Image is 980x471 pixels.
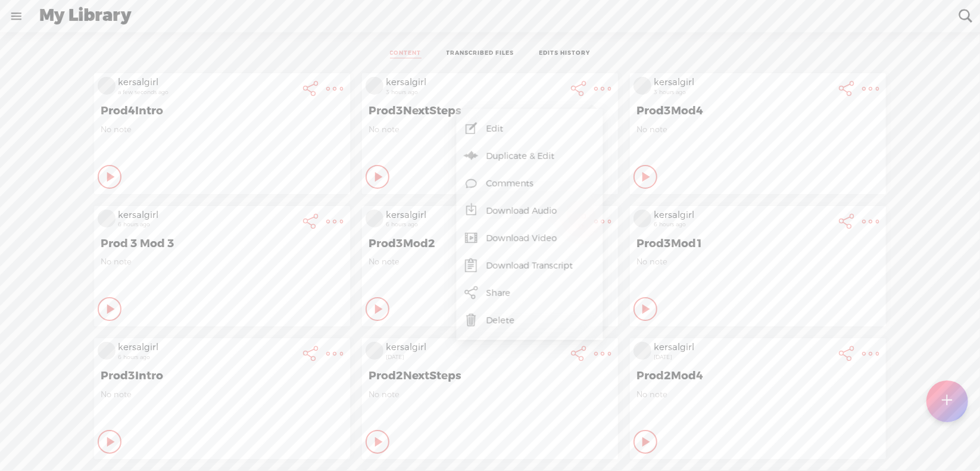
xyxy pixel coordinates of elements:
[118,77,297,89] div: kersalgirl
[369,104,611,118] span: Prod3NextSteps
[386,342,564,354] div: kersalgirl
[462,115,597,142] a: Edit
[101,257,344,267] span: No note
[447,49,514,58] a: TRANSCRIBED FILES
[118,342,297,354] div: kersalgirl
[462,224,597,252] a: Download Video
[369,389,611,400] span: No note
[118,89,297,96] div: a few seconds ago
[633,210,651,227] img: videoLoading.png
[654,221,832,228] div: 6 hours ago
[366,210,383,227] img: videoLoading.png
[118,210,297,222] div: kersalgirl
[101,236,344,251] span: Prod 3 Mod 3
[654,354,832,361] div: [DATE]
[654,210,832,222] div: kersalgirl
[636,124,879,135] span: No note
[366,342,383,360] img: videoLoading.png
[98,210,116,227] img: videoLoading.png
[636,104,879,118] span: Prod3Mod4
[636,389,879,400] span: No note
[101,369,344,383] span: Prod3Intro
[462,279,597,307] a: Share
[369,236,611,251] span: Prod3Mod2
[101,124,344,135] span: No note
[636,257,879,267] span: No note
[633,77,651,95] img: videoLoading.png
[386,221,564,228] div: 6 hours ago
[636,369,879,383] span: Prod2Mod4
[633,342,651,360] img: videoLoading.png
[98,342,116,360] img: videoLoading.png
[369,257,611,267] span: No note
[98,77,116,95] img: videoLoading.png
[31,1,950,32] div: My Library
[462,197,597,224] a: Download Audio
[366,77,383,95] img: videoLoading.png
[654,342,832,354] div: kersalgirl
[462,170,597,197] a: Comments
[118,221,297,228] div: 6 hours ago
[462,252,597,279] a: Download Transcript
[654,89,832,96] div: 3 hours ago
[369,369,611,383] span: Prod2NextSteps
[462,142,597,170] a: Duplicate & Edit
[390,49,422,58] a: CONTENT
[386,210,564,222] div: kersalgirl
[654,77,832,89] div: kersalgirl
[101,104,344,118] span: Prod4Intro
[386,77,564,89] div: kersalgirl
[101,389,344,400] span: No note
[118,354,297,361] div: 6 hours ago
[386,89,564,96] div: 3 hours ago
[369,124,611,135] span: No note
[462,307,597,334] a: Delete
[386,354,564,361] div: [DATE]
[539,49,591,58] a: EDITS HISTORY
[636,236,879,251] span: Prod3Mod1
